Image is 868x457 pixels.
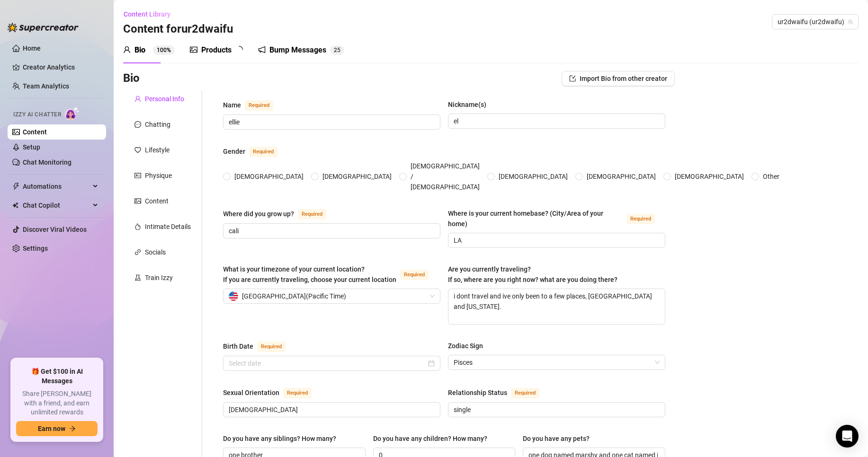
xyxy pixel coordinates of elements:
div: Open Intercom Messenger [836,425,859,448]
label: Where is your current homebase? (City/Area of your home) [448,208,665,229]
input: Where did you grow up? [229,226,433,236]
span: 2 [334,47,337,53]
h3: Bio [123,71,140,86]
button: Content Library [123,7,178,22]
div: Personal Info [145,94,184,104]
img: logo-BBDzfeDw.svg [8,23,79,32]
div: Sexual Orientation [223,387,279,398]
span: Izzy AI Chatter [13,110,61,119]
span: Required [283,388,312,398]
span: user [123,46,131,53]
h3: Content for ur2dwaifu [123,22,233,37]
input: Relationship Status [454,404,658,415]
span: [DEMOGRAPHIC_DATA] [671,171,748,182]
input: Sexual Orientation [229,404,433,415]
span: Required [257,342,286,352]
span: Required [400,270,429,280]
span: [DEMOGRAPHIC_DATA] [583,171,660,182]
div: Chatting [145,119,170,130]
span: [GEOGRAPHIC_DATA] ( Pacific Time ) [242,289,346,303]
sup: 25 [330,45,344,55]
a: Content [23,128,47,136]
span: Share [PERSON_NAME] with a friend, and earn unlimited rewards [16,389,98,417]
a: Home [23,44,41,52]
input: Nickname(s) [454,116,658,126]
textarea: i dont travel and ive only been to a few places, [GEOGRAPHIC_DATA] and [US_STATE]. [448,289,665,324]
span: Pisces [454,355,660,369]
span: picture [134,198,141,204]
span: message [134,121,141,128]
span: 5 [337,47,340,53]
span: thunderbolt [12,183,20,190]
button: Import Bio from other creator [562,71,675,86]
span: Earn now [38,425,65,432]
a: Settings [23,245,48,252]
span: loading [235,46,243,53]
span: user [134,96,141,102]
div: Nickname(s) [448,99,486,110]
a: Team Analytics [23,82,69,90]
img: AI Chatter [65,106,80,120]
button: Earn nowarrow-right [16,421,98,436]
div: Relationship Status [448,387,507,398]
span: [DEMOGRAPHIC_DATA] [231,171,307,182]
span: ur2dwaifu (ur2dwaifu) [778,15,853,29]
label: Name [223,99,284,111]
div: Lifestyle [145,145,170,155]
div: Do you have any pets? [523,433,590,444]
span: Content Library [124,10,170,18]
div: Socials [145,247,166,257]
label: Do you have any siblings? How many? [223,433,343,444]
input: Birth Date [229,358,426,369]
input: Name [229,117,433,127]
label: Do you have any children? How many? [373,433,494,444]
span: notification [258,46,266,53]
sup: 100% [153,45,175,55]
img: Chat Copilot [12,202,18,209]
div: Bio [134,44,145,56]
a: Setup [23,143,40,151]
div: Content [145,196,169,206]
label: Zodiac Sign [448,341,490,351]
span: team [848,19,853,25]
label: Nickname(s) [448,99,493,110]
div: Do you have any children? How many? [373,433,487,444]
div: Do you have any siblings? How many? [223,433,336,444]
label: Birth Date [223,341,296,352]
span: idcard [134,172,141,179]
div: Gender [223,146,245,157]
label: Where did you grow up? [223,208,337,220]
span: fire [134,223,141,230]
span: Chat Copilot [23,198,90,213]
a: Discover Viral Videos [23,226,87,233]
span: import [569,75,576,82]
span: Import Bio from other creator [580,75,667,82]
div: Where is your current homebase? (City/Area of your home) [448,208,623,229]
label: Gender [223,146,288,157]
span: Required [249,147,277,157]
span: [DEMOGRAPHIC_DATA] [319,171,395,182]
div: Intimate Details [145,221,191,232]
div: Products [201,44,232,56]
span: heart [134,147,141,153]
label: Do you have any pets? [523,433,596,444]
div: Bump Messages [269,44,326,56]
span: Automations [23,179,90,194]
span: Other [759,171,783,182]
span: Are you currently traveling? If so, where are you right now? what are you doing there? [448,265,617,283]
a: Creator Analytics [23,60,98,75]
span: picture [190,46,197,53]
a: Chat Monitoring [23,158,72,166]
input: Where is your current homebase? (City/Area of your home) [454,235,658,246]
div: Zodiac Sign [448,341,483,351]
span: arrow-right [69,425,76,432]
span: Required [511,388,539,398]
div: Physique [145,170,172,181]
span: link [134,249,141,255]
span: Required [245,100,273,111]
img: us [229,291,238,301]
span: Required [298,209,326,220]
div: Train Izzy [145,272,173,283]
span: What is your timezone of your current location? If you are currently traveling, choose your curre... [223,265,396,283]
div: Where did you grow up? [223,209,294,219]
